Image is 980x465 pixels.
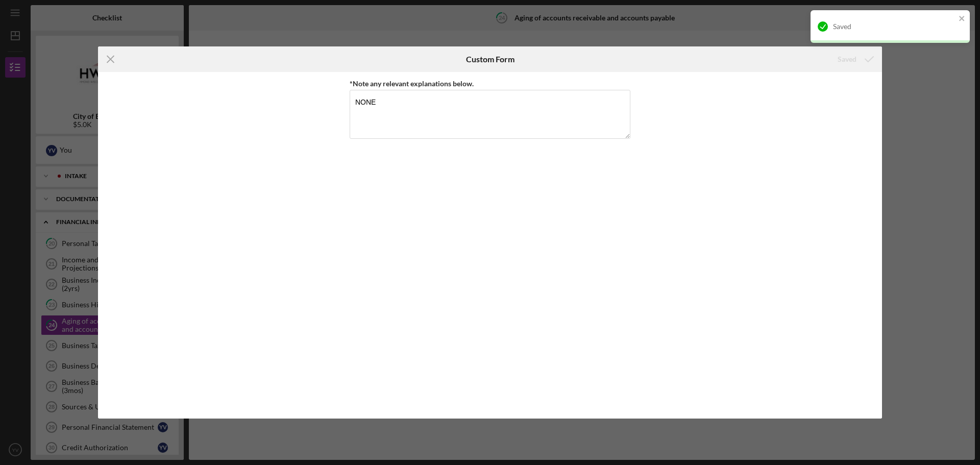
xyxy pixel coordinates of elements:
button: Saved [827,49,882,69]
label: *Note any relevant explanations below. [350,79,474,88]
h6: Custom Form [466,55,514,64]
button: close [959,14,966,24]
div: Saved [838,49,856,69]
textarea: NONE [350,90,630,139]
div: Saved [833,22,955,31]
